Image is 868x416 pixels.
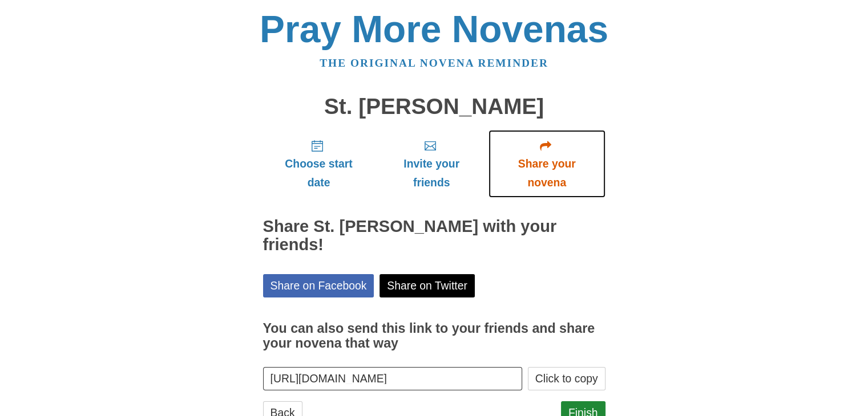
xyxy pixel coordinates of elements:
button: Click to copy [528,367,605,390]
a: Share on Facebook [263,274,374,297]
a: The original novena reminder [320,57,548,69]
span: Share your novena [500,154,594,192]
a: Choose start date [263,130,375,198]
a: Pray More Novenas [260,8,608,50]
h1: St. [PERSON_NAME] [263,95,605,119]
a: Share your novena [488,130,605,198]
h3: You can also send this link to your friends and share your novena that way [263,321,605,350]
a: Invite your friends [374,130,488,198]
span: Choose start date [274,154,364,192]
a: Share on Twitter [380,274,475,297]
h2: Share St. [PERSON_NAME] with your friends! [263,218,605,254]
span: Invite your friends [386,154,477,192]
